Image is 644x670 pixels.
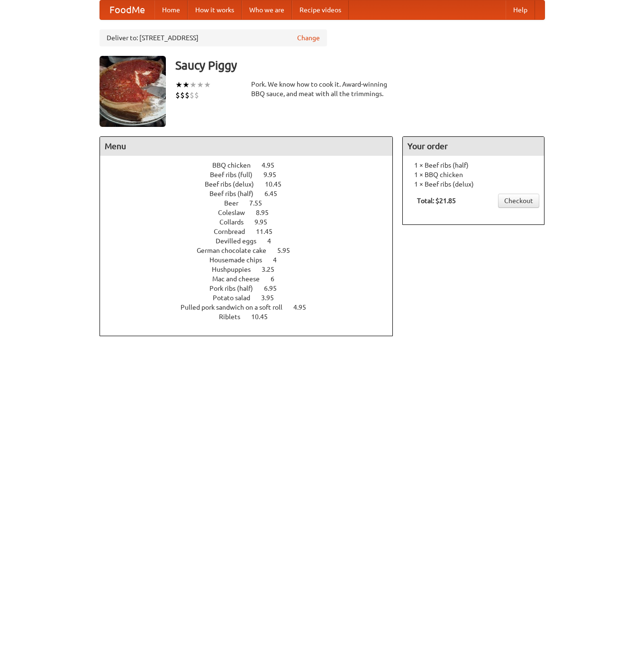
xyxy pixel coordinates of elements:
[175,90,180,100] li: $
[212,266,292,273] a: Hushpuppies 3.25
[209,256,272,264] span: Housemade chips
[209,285,263,292] span: Pork ribs (half)
[212,161,260,169] span: BBQ chicken
[190,90,194,100] li: $
[264,285,286,292] span: 6.95
[267,237,281,245] span: 4
[249,199,272,207] span: 7.55
[100,29,327,46] div: Deliver to: [STREET_ADDRESS]
[219,218,253,226] span: Collards
[218,209,254,216] span: Coleslaw
[197,247,308,254] a: German chocolate cake 5.95
[254,218,277,226] span: 9.95
[209,285,294,292] a: Pork ribs (half) 6.95
[224,199,248,207] span: Beer
[210,171,262,179] span: Beef ribs (full)
[224,199,280,207] a: Beer 7.55
[403,137,544,156] h4: Your order
[293,304,316,311] span: 4.95
[197,80,204,90] li: ★
[498,194,539,208] a: Checkout
[188,0,242,19] a: How it works
[256,228,282,235] span: 11.45
[219,313,285,321] a: Riblets 10.45
[216,237,289,245] a: Devilled eggs 4
[209,190,263,197] span: Beef ribs (half)
[256,209,278,216] span: 8.95
[100,56,166,127] img: angular.jpg
[297,33,320,43] a: Change
[408,161,539,170] li: 1 × Beef ribs (half)
[205,180,299,188] a: Beef ribs (delux) 10.45
[408,179,539,189] li: 1 × Beef ribs (delux)
[292,0,349,19] a: Recipe videos
[218,209,286,216] a: Coleslaw 8.95
[181,304,292,311] span: Pulled pork sandwich on a soft roll
[251,80,393,98] div: Pork. We know how to cook it. Award-winning BBQ sauce, and meat with all the trimmings.
[212,161,292,169] a: BBQ chicken 4.95
[265,180,291,188] span: 10.45
[181,304,324,311] a: Pulled pork sandwich on a soft roll 4.95
[263,171,286,179] span: 9.95
[194,90,199,100] li: $
[204,80,211,90] li: ★
[273,256,286,264] span: 4
[180,90,185,100] li: $
[209,256,294,264] a: Housemade chips 4
[197,247,276,254] span: German chocolate cake
[185,90,190,100] li: $
[264,190,287,197] span: 6.45
[262,161,284,169] span: 4.95
[213,294,260,302] span: Potato salad
[100,137,393,156] h4: Menu
[212,275,269,283] span: Mac and cheese
[251,313,277,321] span: 10.45
[214,228,254,235] span: Cornbread
[212,266,260,273] span: Hushpuppies
[417,197,456,205] b: Total: $21.85
[175,80,182,90] li: ★
[277,247,299,254] span: 5.95
[213,294,291,302] a: Potato salad 3.95
[190,80,197,90] li: ★
[212,275,292,283] a: Mac and cheese 6
[261,294,283,302] span: 3.95
[205,180,263,188] span: Beef ribs (delux)
[219,218,285,226] a: Collards 9.95
[271,275,284,283] span: 6
[219,313,250,321] span: Riblets
[408,170,539,179] li: 1 × BBQ chicken
[100,0,154,19] a: FoodMe
[506,0,535,19] a: Help
[242,0,292,19] a: Who we are
[214,228,290,235] a: Cornbread 11.45
[209,190,295,197] a: Beef ribs (half) 6.45
[216,237,266,245] span: Devilled eggs
[154,0,188,19] a: Home
[182,80,190,90] li: ★
[210,171,294,179] a: Beef ribs (full) 9.95
[175,56,545,75] h3: Saucy Piggy
[262,266,284,273] span: 3.25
